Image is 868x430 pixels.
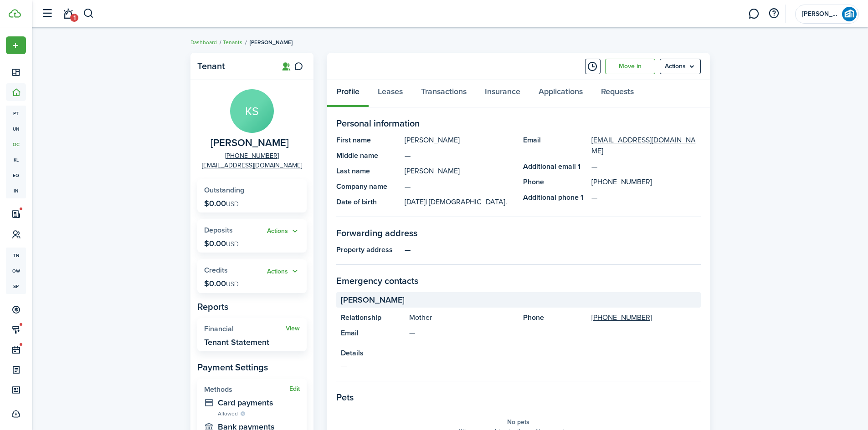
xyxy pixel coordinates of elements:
[523,135,587,157] panel-main-title: Email
[523,161,587,172] panel-main-title: Additional email 1
[523,177,587,187] panel-main-title: Phone
[204,225,233,235] span: Deposits
[218,410,238,418] span: Allowed
[766,6,781,21] button: Open resource center
[204,185,244,195] span: Outstanding
[405,166,514,177] panel-main-description: [PERSON_NAME]
[369,80,412,107] a: Leases
[529,80,592,107] a: Applications
[286,325,300,332] a: View
[204,279,239,288] p: $0.00
[204,325,286,333] widget-stats-title: Financial
[660,59,701,74] menu-btn: Actions
[591,312,652,323] a: [PHONE_NUMBER]
[9,9,21,18] img: TenantCloud
[204,239,239,248] p: $0.00
[405,197,514,207] panel-main-description: [DATE]
[70,14,78,22] span: 1
[267,226,300,237] button: Actions
[341,312,405,323] panel-main-title: Relationship
[336,274,701,288] panel-main-section-title: Emergency contacts
[250,38,293,46] span: [PERSON_NAME]
[6,121,26,137] a: un
[336,226,701,240] panel-main-section-title: Forwarding address
[745,2,762,25] a: Messaging
[336,181,400,192] panel-main-title: Company name
[412,80,476,107] a: Transactions
[405,181,514,192] panel-main-description: —
[476,80,529,107] a: Insurance
[6,248,26,263] a: tn
[197,360,307,374] panel-main-subtitle: Payment Settings
[405,135,514,146] panel-main-description: [PERSON_NAME]
[336,390,701,404] panel-main-section-title: Pets
[204,265,228,275] span: Credits
[405,244,701,255] panel-main-description: —
[507,417,529,427] panel-main-placeholder-title: No pets
[336,116,701,130] panel-main-section-title: Personal information
[523,312,587,323] panel-main-title: Phone
[6,36,26,54] button: Open menu
[802,11,838,17] span: Braud & Son Properties
[336,197,400,207] panel-main-title: Date of birth
[267,226,300,237] button: Open menu
[6,278,26,294] a: sp
[6,183,26,198] a: in
[223,38,242,46] a: Tenants
[341,294,405,306] span: [PERSON_NAME]
[409,312,514,323] panel-main-description: Mother
[426,197,507,207] span: | [DEMOGRAPHIC_DATA].
[6,167,26,183] a: eq
[267,266,300,277] button: Actions
[218,398,300,407] widget-stats-description: Card payments
[6,137,26,152] a: oc
[267,266,300,277] button: Open menu
[225,151,279,161] a: [PHONE_NUMBER]
[336,244,400,255] panel-main-title: Property address
[59,2,77,25] a: Notifications
[202,161,302,170] a: [EMAIL_ADDRESS][DOMAIN_NAME]
[204,385,289,394] widget-stats-title: Methods
[190,38,217,46] a: Dashboard
[289,385,300,393] button: Edit
[341,328,405,339] panel-main-title: Email
[591,135,701,157] a: [EMAIL_ADDRESS][DOMAIN_NAME]
[230,89,274,133] avatar-text: KS
[341,361,696,372] panel-main-description: —
[197,61,270,71] panel-main-title: Tenant
[523,192,587,203] panel-main-title: Additional phone 1
[336,166,400,177] panel-main-title: Last name
[197,300,307,314] panel-main-subtitle: Reports
[336,150,400,161] panel-main-title: Middle name
[405,150,514,161] panel-main-description: —
[6,263,26,278] a: ow
[660,59,701,74] button: Open menu
[605,59,655,74] a: Move in
[6,152,26,167] a: kl
[842,7,857,21] img: Braud & Son Properties
[585,59,601,74] button: Timeline
[336,135,400,146] panel-main-title: First name
[83,6,94,21] button: Search
[226,279,239,289] span: USD
[204,199,239,208] p: $0.00
[592,80,643,107] a: Requests
[591,177,652,187] a: [PHONE_NUMBER]
[38,5,56,22] button: Open sidebar
[226,239,239,249] span: USD
[341,348,696,359] panel-main-title: Details
[226,199,239,209] span: USD
[204,338,269,347] widget-stats-description: Tenant Statement
[6,106,26,121] a: pt
[211,137,289,149] span: Kelvin Sims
